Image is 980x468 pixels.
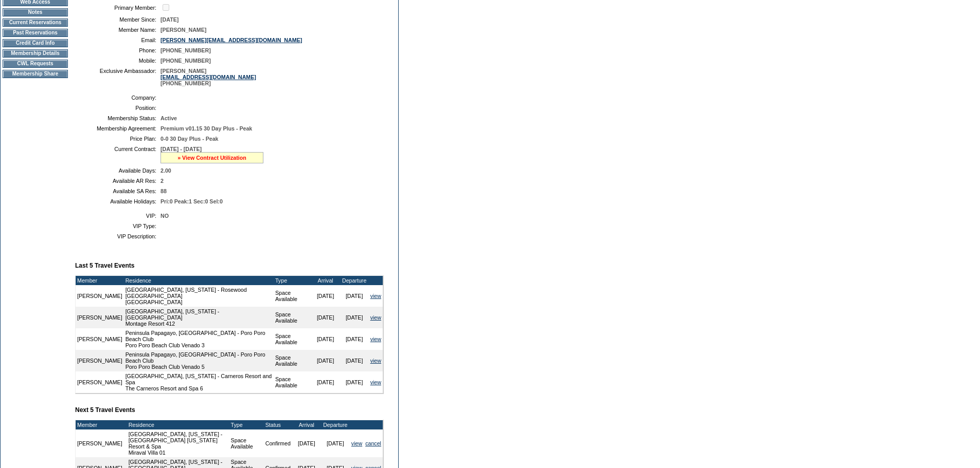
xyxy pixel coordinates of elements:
[229,429,264,457] td: Space Available
[79,68,156,86] td: Exclusive Ambassador:
[161,213,169,219] span: NO
[124,307,274,328] td: [GEOGRAPHIC_DATA], [US_STATE] - [GEOGRAPHIC_DATA] Montage Resort 412
[124,350,274,371] td: Peninsula Papagayo, [GEOGRAPHIC_DATA] - Poro Poro Beach Club Poro Poro Beach Club Venado 5
[292,429,321,457] td: [DATE]
[79,95,156,101] td: Company:
[79,223,156,229] td: VIP Type:
[3,70,68,78] td: Membership Share
[79,213,156,219] td: VIP:
[161,188,167,194] span: 88
[370,314,381,321] a: view
[365,440,381,446] a: cancel
[161,178,164,184] span: 2
[340,350,369,371] td: [DATE]
[3,8,68,16] td: Notes
[79,198,156,204] td: Available Holidays:
[79,115,156,121] td: Membership Status:
[161,37,302,43] a: [PERSON_NAME][EMAIL_ADDRESS][DOMAIN_NAME]
[340,371,369,393] td: [DATE]
[79,136,156,142] td: Price Plan:
[127,429,229,457] td: [GEOGRAPHIC_DATA], [US_STATE] - [GEOGRAPHIC_DATA] [US_STATE] Resort & Spa Miraval Villa 01
[76,420,124,429] td: Member
[79,37,156,43] td: Email:
[311,307,340,328] td: [DATE]
[76,276,124,285] td: Member
[161,125,252,132] span: Premium v01.15 30 Day Plus - Peak
[79,105,156,111] td: Position:
[274,350,311,371] td: Space Available
[311,350,340,371] td: [DATE]
[311,285,340,307] td: [DATE]
[340,328,369,350] td: [DATE]
[76,429,124,457] td: [PERSON_NAME]
[264,420,292,429] td: Status
[274,307,311,328] td: Space Available
[161,68,256,86] span: [PERSON_NAME] [PHONE_NUMBER]
[79,178,156,184] td: Available AR Res:
[75,406,135,414] b: Next 5 Travel Events
[3,18,68,27] td: Current Reservations
[127,420,229,429] td: Residence
[311,276,340,285] td: Arrival
[161,136,219,142] span: 0-0 30 Day Plus - Peak
[3,29,68,37] td: Past Reservations
[79,125,156,132] td: Membership Agreement:
[124,276,274,285] td: Residence
[161,167,171,174] span: 2.00
[370,336,381,342] a: view
[161,16,179,23] span: [DATE]
[124,328,274,350] td: Peninsula Papagayo, [GEOGRAPHIC_DATA] - Poro Poro Beach Club Poro Poro Beach Club Venado 3
[124,371,274,393] td: [GEOGRAPHIC_DATA], [US_STATE] - Carneros Resort and Spa The Carneros Resort and Spa 6
[3,49,68,58] td: Membership Details
[79,27,156,33] td: Member Name:
[351,440,362,446] a: view
[161,27,206,33] span: [PERSON_NAME]
[79,167,156,174] td: Available Days:
[79,3,156,12] td: Primary Member:
[161,58,211,64] span: [PHONE_NUMBER]
[161,115,177,121] span: Active
[76,307,124,328] td: [PERSON_NAME]
[79,58,156,64] td: Mobile:
[161,146,202,152] span: [DATE] - [DATE]
[311,371,340,393] td: [DATE]
[3,60,68,68] td: CWL Requests
[124,285,274,307] td: [GEOGRAPHIC_DATA], [US_STATE] - Rosewood [GEOGRAPHIC_DATA] [GEOGRAPHIC_DATA]
[370,293,381,299] a: view
[79,47,156,53] td: Phone:
[3,39,68,47] td: Credit Card Info
[229,420,264,429] td: Type
[161,47,211,53] span: [PHONE_NUMBER]
[76,371,124,393] td: [PERSON_NAME]
[340,285,369,307] td: [DATE]
[79,16,156,23] td: Member Since:
[76,285,124,307] td: [PERSON_NAME]
[370,358,381,364] a: view
[370,379,381,385] a: view
[340,276,369,285] td: Departure
[76,350,124,371] td: [PERSON_NAME]
[79,188,156,194] td: Available SA Res:
[321,420,350,429] td: Departure
[177,155,246,161] a: » View Contract Utilization
[274,371,311,393] td: Space Available
[79,233,156,239] td: VIP Description:
[79,146,156,163] td: Current Contract:
[274,285,311,307] td: Space Available
[274,276,311,285] td: Type
[264,429,292,457] td: Confirmed
[161,74,256,80] a: [EMAIL_ADDRESS][DOMAIN_NAME]
[161,198,223,204] span: Pri:0 Peak:1 Sec:0 Sel:0
[292,420,321,429] td: Arrival
[75,262,134,269] b: Last 5 Travel Events
[274,328,311,350] td: Space Available
[311,328,340,350] td: [DATE]
[321,429,350,457] td: [DATE]
[340,307,369,328] td: [DATE]
[76,328,124,350] td: [PERSON_NAME]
